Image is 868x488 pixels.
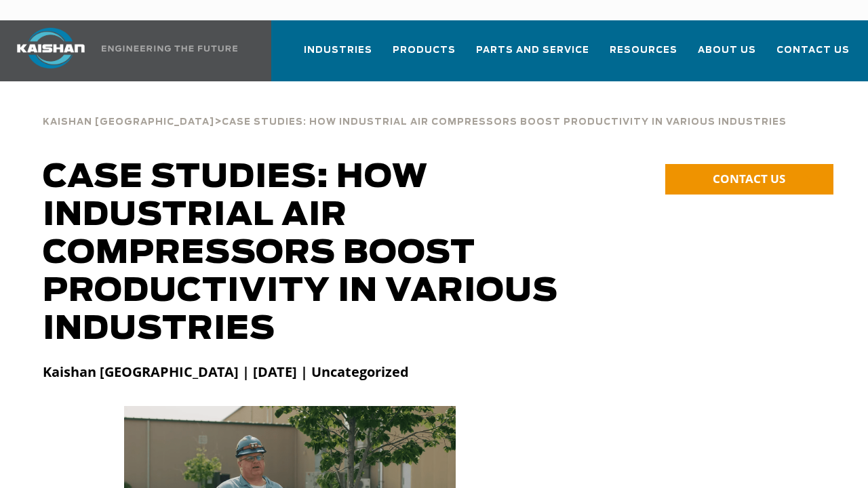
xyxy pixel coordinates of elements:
a: Parts and Service [476,33,589,79]
strong: Kaishan [GEOGRAPHIC_DATA] | [DATE] | Uncategorized [43,363,409,381]
span: Kaishan [GEOGRAPHIC_DATA] [43,118,214,127]
span: Parts and Service [476,43,589,58]
a: Contact Us [776,33,850,79]
a: Resources [610,33,677,79]
span: CONTACT US [713,171,785,186]
a: Kaishan [GEOGRAPHIC_DATA] [43,115,214,127]
a: Case Studies: How Industrial Air Compressors Boost Productivity in Various Industries [222,115,787,127]
a: Industries [304,33,372,79]
a: About Us [698,33,756,79]
span: Resources [610,43,677,58]
span: Industries [304,43,372,58]
a: Products [393,33,456,79]
h1: Case Studies: How Industrial Air Compressors Boost Productivity in Various Industries [43,159,625,348]
span: Case Studies: How Industrial Air Compressors Boost Productivity in Various Industries [222,118,787,127]
span: About Us [698,43,756,58]
a: CONTACT US [665,164,833,195]
span: Products [393,43,456,58]
span: Contact Us [776,43,850,58]
div: > [43,102,787,133]
img: Engineering the future [102,45,237,52]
